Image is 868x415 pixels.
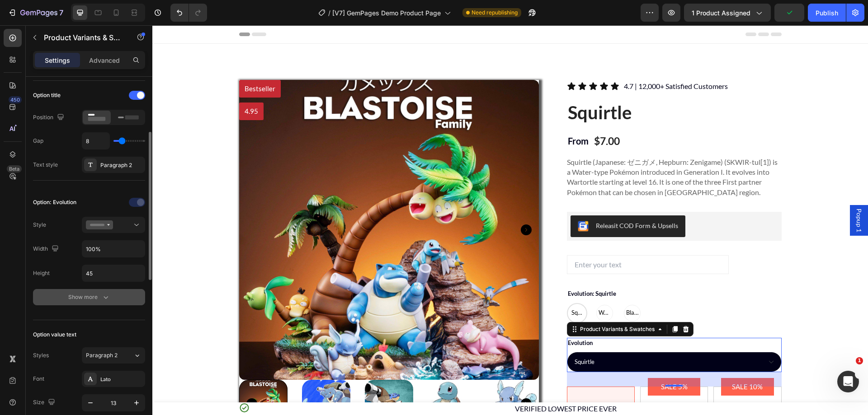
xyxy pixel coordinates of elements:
div: Undo/Redo [170,4,207,22]
span: 1 [856,357,863,364]
legend: Evolution [415,312,441,323]
p: From [415,109,436,122]
input: Auto [82,133,109,149]
pre: SALE 10% [574,353,616,370]
button: Publish [808,4,846,22]
div: Size [33,396,57,409]
div: Height [33,269,50,277]
p: Product Variants & Swatches [44,32,121,43]
pre: SALE 5% [503,353,541,370]
div: Lato [100,375,143,383]
button: 1 product assigned [684,4,771,22]
pre: Bestseller [87,55,128,72]
button: Paragraph 2 [82,347,145,364]
p: 7 [59,7,63,18]
div: Option value text [33,331,76,339]
button: Show more [33,289,145,305]
span: 1 product assigned [692,8,750,18]
div: Product Variants & Swatches [426,300,504,308]
div: Releasit COD Form & Upsells [443,196,526,205]
button: Carousel Back Arrow [94,373,105,384]
pre: 4.95 [87,77,111,95]
input: Enter your text [415,230,576,249]
p: VERIFIED LOWEST PRICE EVER [363,378,628,389]
p: Advanced [89,56,120,65]
div: Font [33,375,44,383]
span: Squirtle [417,283,432,292]
span: Paragraph 2 [86,351,118,359]
div: 450 [9,96,22,103]
span: / [328,8,330,18]
p: Squirtle (Japanese: ゼニガメ, Hepburn: Zenigame) (SKWIR-tul[1]) is a Water-type Pokémon introduced in... [415,132,625,171]
div: Position [33,112,66,124]
input: Auto [82,241,145,257]
span: Blastoise [472,283,488,292]
div: Styles [33,351,49,359]
span: [V7] GemPages Demo Product Page [332,8,441,18]
span: Wartortle [444,283,460,292]
legend: Evolution: Squirtle [415,263,465,274]
button: 7 [4,4,67,22]
span: Popup 1 [702,183,711,207]
iframe: To enrich screen reader interactions, please activate Accessibility in Grammarly extension settings [152,25,868,415]
div: $7.00 [441,107,468,125]
p: Settings [45,56,70,65]
div: Gap [33,137,43,145]
button: Carousel Next Arrow [368,373,379,384]
div: Paragraph 2 [100,161,143,169]
a: 4.7 | 12,000+ Satisfied Customers [472,56,576,65]
div: Publish [816,8,838,18]
span: Need republishing [472,9,518,17]
div: Text style [33,161,58,169]
input: Auto [82,265,145,281]
div: Option title [33,91,61,99]
button: Releasit COD Form & Upsells [418,190,533,212]
div: Option: Evolution [33,198,76,206]
h1: Squirtle [415,75,629,100]
iframe: Intercom live chat [837,371,859,392]
img: CKKYs5695_ICEAE=.webp [425,196,436,206]
div: Width [33,243,61,255]
div: Show more [68,293,110,302]
div: Beta [7,165,22,173]
button: Carousel Next Arrow [368,199,379,210]
div: Style [33,221,46,229]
